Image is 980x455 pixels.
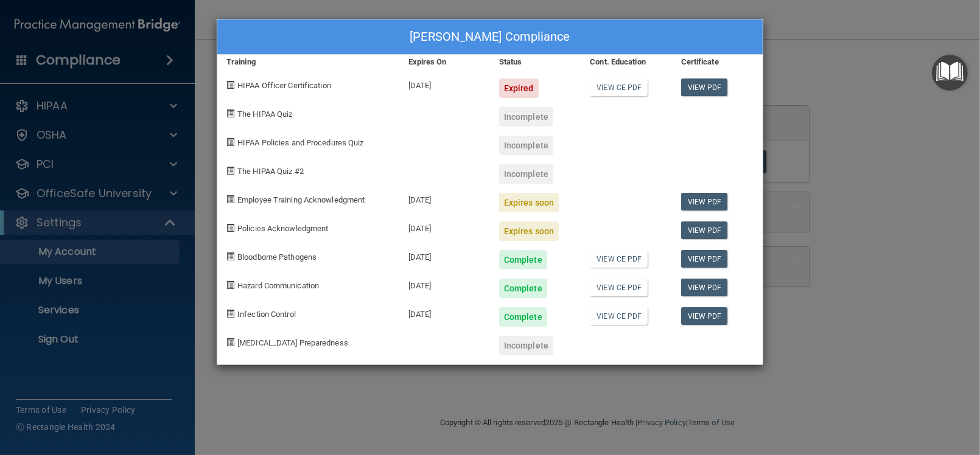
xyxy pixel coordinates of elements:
span: Policies Acknowledgment [237,224,328,233]
span: Employee Training Acknowledgment [237,195,365,204]
div: Complete [499,250,547,269]
div: Certificate [672,55,763,69]
iframe: Drift Widget Chat Controller [770,369,965,417]
div: Incomplete [499,336,553,355]
a: View PDF [681,279,728,296]
span: The HIPAA Quiz #2 [237,167,304,176]
div: Expires On [399,55,490,69]
div: Cont. Education [581,55,671,69]
span: The HIPAA Quiz [237,109,292,119]
div: Training [217,55,399,69]
div: [DATE] [399,241,490,269]
span: [MEDICAL_DATA] Preparedness [237,338,348,347]
div: [DATE] [399,298,490,327]
div: Incomplete [499,107,553,127]
a: View CE PDF [590,250,648,268]
a: View PDF [681,221,728,239]
button: Open Resource Center [932,55,968,91]
a: View CE PDF [590,307,648,325]
div: Complete [499,307,547,327]
div: [DATE] [399,269,490,298]
a: View CE PDF [590,279,648,296]
span: HIPAA Policies and Procedures Quiz [237,138,363,147]
div: Status [490,55,581,69]
span: Bloodborne Pathogens [237,252,317,262]
div: [PERSON_NAME] Compliance [217,19,763,55]
a: View PDF [681,250,728,268]
div: Expired [499,78,539,98]
a: View PDF [681,78,728,96]
div: Incomplete [499,164,553,184]
span: Hazard Communication [237,281,319,290]
a: View CE PDF [590,78,648,96]
div: [DATE] [399,184,490,212]
div: Expires soon [499,221,559,241]
span: Infection Control [237,310,296,319]
a: View PDF [681,307,728,325]
div: Expires soon [499,193,559,212]
div: Incomplete [499,136,553,155]
div: [DATE] [399,212,490,241]
span: HIPAA Officer Certification [237,81,331,90]
div: Complete [499,279,547,298]
a: View PDF [681,193,728,210]
div: [DATE] [399,69,490,98]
